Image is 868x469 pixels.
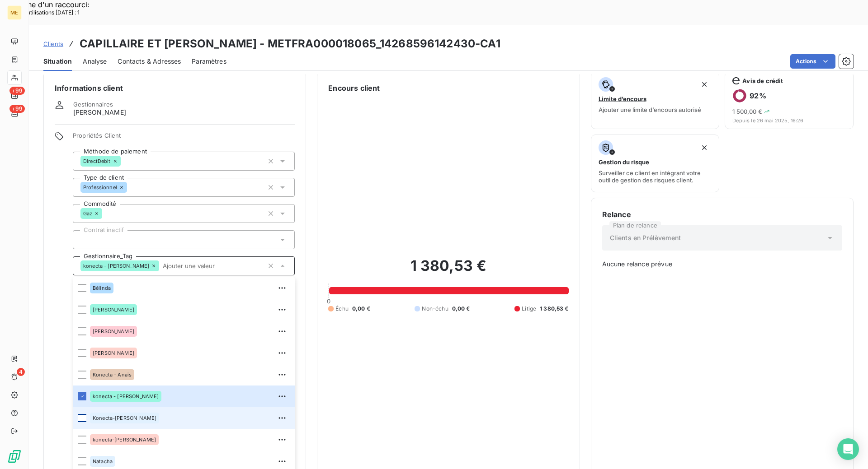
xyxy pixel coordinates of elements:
span: Situation [43,57,72,66]
span: 0 [327,297,330,305]
a: Clients [43,39,63,48]
div: Open Intercom Messenger [837,438,859,460]
span: [PERSON_NAME] [73,108,126,117]
span: Propriétés Client [73,132,295,144]
input: Ajouter une valeur [102,209,109,218]
img: Logo LeanPay [7,449,22,464]
span: Depuis le 26 mai 2025, 16:26 [732,118,846,123]
span: Konecta-[PERSON_NAME] [93,415,156,421]
span: Aucune relance prévue [602,260,842,269]
span: +99 [9,105,25,113]
h6: Encours client [328,83,380,93]
button: Gestion du risqueSurveiller ce client en intégrant votre outil de gestion des risques client. [591,135,720,192]
span: DirectDebit [83,158,111,164]
span: Gestionnaires [73,101,113,108]
input: Ajouter une valeur [127,183,134,191]
span: 0,00 € [452,305,470,313]
input: Ajouter une valeur [159,262,264,270]
h3: CAPILLAIRE ET [PERSON_NAME] - METFRA000018065_14268596142430-CA1 [80,36,500,52]
span: [PERSON_NAME] [93,307,134,312]
span: Clients [43,40,63,47]
span: [PERSON_NAME] [93,350,134,356]
span: 4 [17,368,25,376]
span: konecta-[PERSON_NAME] [93,437,156,442]
span: konecta - [PERSON_NAME] [83,263,149,269]
span: +99 [9,87,25,95]
button: Limite d’encoursAjouter une limite d’encours autorisé [591,71,720,129]
span: Analyse [83,57,107,66]
span: Konecta - Anaïs [93,372,132,377]
input: Ajouter une valeur [80,236,88,244]
span: 1 500,00 € [732,108,762,115]
span: 0,00 € [352,305,370,313]
button: Actions [790,54,835,69]
h6: Relance [602,209,842,220]
span: Professionnel [83,185,117,190]
span: Natacha [93,459,113,464]
span: Litige [522,305,536,313]
span: Gaz [83,211,92,216]
span: Clients en Prélèvement [610,233,681,242]
span: 1 380,53 € [540,305,569,313]
input: Ajouter une valeur [121,157,128,165]
span: [PERSON_NAME] [93,329,134,334]
span: Bélinda [93,285,111,291]
span: Paramètres [192,57,226,66]
span: Échu [335,305,349,313]
span: konecta - [PERSON_NAME] [93,394,159,399]
span: Gestion du risque [599,158,649,166]
span: Surveiller ce client en intégrant votre outil de gestion des risques client. [599,169,712,184]
span: Avis de crédit [742,77,783,84]
h6: 92 % [750,91,766,100]
span: Limite d’encours [599,95,646,102]
span: Contacts & Adresses [118,57,181,66]
span: Ajouter une limite d’encours autorisé [599,106,701,113]
span: Non-échu [422,305,448,313]
h6: Informations client [55,83,295,93]
h2: 1 380,53 € [328,257,568,284]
